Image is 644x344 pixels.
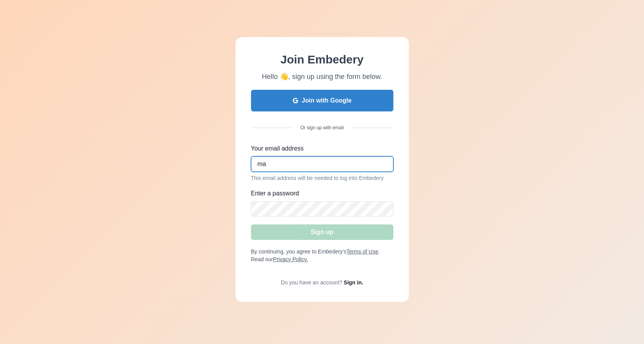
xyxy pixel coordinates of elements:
[251,189,389,198] label: Enter a password
[485,225,639,310] iframe: Drift Widget Chat Window
[251,248,393,263] p: By continuing, you agree to Embedery's . Read our
[281,279,342,286] span: Do you have an account?
[605,305,635,335] iframe: Drift Widget Chat Controller
[251,224,393,240] button: Sign up
[262,53,382,67] h1: Join Embedery
[251,90,393,111] button: Join with Google
[292,125,351,131] span: Or sign up with email
[273,256,308,262] a: Privacy Policy.
[251,144,389,153] label: Your email address
[262,71,382,82] p: Hello 👋, sign up using the form below.
[347,248,378,255] a: Terms of Use
[251,175,393,181] div: This email address will be needed to log into Embedery
[344,279,364,286] a: Sign in.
